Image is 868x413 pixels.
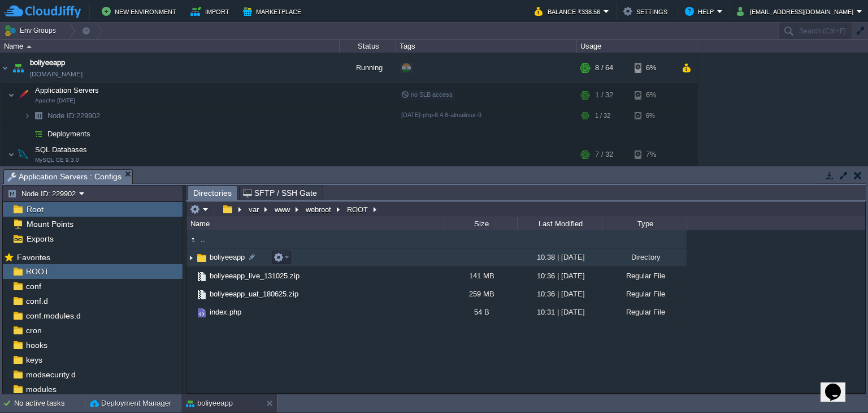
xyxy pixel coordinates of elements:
button: ROOT [345,204,371,214]
button: Balance ₹338.56 [535,5,604,18]
a: boliyeeapp_uat_180625.zip [208,289,300,299]
div: 6% [635,107,671,124]
a: Deployments [46,129,92,139]
div: 6% [635,53,671,83]
div: 259 MB [444,285,517,303]
button: Env Groups [4,23,60,38]
a: .. [199,234,207,244]
a: cron [24,325,44,335]
span: Favorites [15,252,52,263]
div: No active tasks [14,394,85,412]
img: AMDAwAAAACH5BAEAAAAALAAAAAABAAEAAAICRAEAOw== [186,249,196,266]
div: Name [188,217,444,230]
img: AMDAwAAAACH5BAEAAAAALAAAAAABAAEAAAICRAEAOw== [8,84,15,106]
span: Directories [193,186,232,200]
img: AMDAwAAAACH5BAEAAAAALAAAAAABAAEAAAICRAEAOw== [15,84,31,106]
img: AMDAwAAAACH5BAEAAAAALAAAAAABAAEAAAICRAEAOw== [31,125,46,143]
img: AMDAwAAAACH5BAEAAAAALAAAAAABAAEAAAICRAEAOw== [1,53,10,83]
a: boliyeeapp [208,252,246,262]
img: AMDAwAAAACH5BAEAAAAALAAAAAABAAEAAAICRAEAOw== [186,285,196,303]
img: AMDAwAAAACH5BAEAAAAALAAAAAABAAEAAAICRAEAOw== [196,289,208,301]
div: Last Modified [518,217,602,230]
a: Root [24,204,45,214]
a: conf [24,281,43,291]
div: Regular File [602,303,687,321]
div: 1 / 32 [595,107,610,124]
div: 10:36 | [DATE] [517,285,602,303]
img: AMDAwAAAACH5BAEAAAAALAAAAAABAAEAAAICRAEAOw== [196,307,208,319]
img: AMDAwAAAACH5BAEAAAAALAAAAAABAAEAAAICRAEAOw== [10,53,26,83]
span: conf.modules.d [24,311,83,321]
div: 1 / 32 [595,84,613,106]
span: index.php [208,307,243,317]
button: var [247,204,262,214]
div: Directory [602,248,687,266]
a: Node ID:229902 [46,111,102,121]
img: AMDAwAAAACH5BAEAAAAALAAAAAABAAEAAAICRAEAOw== [196,270,208,283]
img: CloudJiffy [4,5,81,19]
span: no SLB access [401,91,453,98]
img: AMDAwAAAACH5BAEAAAAALAAAAAABAAEAAAICRAEAOw== [8,143,15,166]
a: keys [24,355,44,365]
a: Exports [24,234,55,244]
div: Usage [578,40,697,53]
div: Name [1,40,339,53]
div: 54 B [444,303,517,321]
img: AMDAwAAAACH5BAEAAAAALAAAAAABAAEAAAICRAEAOw== [186,267,196,285]
img: AMDAwAAAACH5BAEAAAAALAAAAAABAAEAAAICRAEAOw== [15,143,31,166]
button: Node ID: 229902 [7,188,79,199]
img: AMDAwAAAACH5BAEAAAAALAAAAAABAAEAAAICRAEAOw== [186,303,196,321]
button: webroot [304,204,334,214]
button: boliyeeapp [186,398,233,409]
button: Deployment Manager [90,398,171,409]
button: Marketplace [243,5,305,18]
a: conf.d [24,296,50,306]
iframe: chat widget [821,368,857,402]
div: Regular File [602,285,687,303]
span: SQL Databases [34,145,89,154]
div: Regular File [602,267,687,285]
span: MySQL CE 9.3.0 [35,157,79,164]
a: Mount Points [24,219,75,229]
button: New Environment [102,5,180,18]
button: Help [685,5,717,18]
a: [DOMAIN_NAME] [30,68,83,80]
div: 141 MB [444,267,517,285]
a: ROOT [24,266,51,277]
div: 6% [635,84,671,106]
button: Import [190,5,233,18]
a: modules [24,384,58,394]
span: Node ID: [47,111,76,120]
a: SQL DatabasesMySQL CE 9.3.0 [34,145,89,154]
div: 10:36 | [DATE] [517,267,602,285]
span: Apache [DATE] [35,97,75,104]
a: modsecurity.d [24,369,77,380]
div: 8 / 64 [595,53,613,83]
input: Click to enter the path [186,201,865,217]
span: Application Servers : Configs [7,170,121,184]
a: boliyeeapp [30,57,65,68]
div: Size [445,217,517,230]
div: Tags [397,40,576,53]
a: boliyeeapp_live_131025.zip [208,271,301,281]
a: Application ServersApache [DATE] [34,86,101,94]
a: Favorites [15,253,52,262]
div: 7 / 32 [595,143,613,166]
a: hooks [24,340,49,350]
div: Status [340,40,396,53]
